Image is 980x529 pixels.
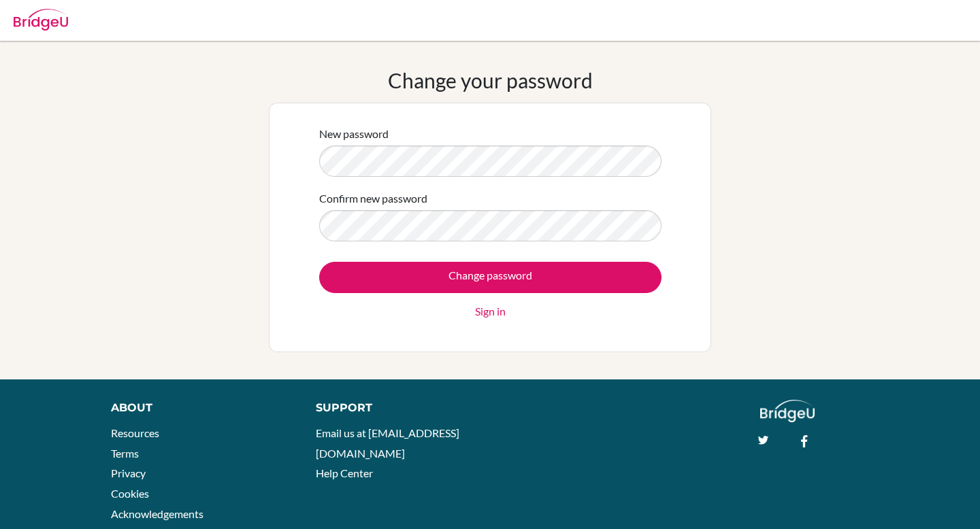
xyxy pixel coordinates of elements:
[319,190,427,207] label: Confirm new password
[475,303,506,320] a: Sign in
[111,426,159,439] a: Resources
[14,9,68,31] img: Bridge-U
[316,466,373,479] a: Help Center
[316,426,459,460] a: Email us at [EMAIL_ADDRESS][DOMAIN_NAME]
[111,487,149,500] a: Cookies
[111,447,139,460] a: Terms
[111,507,203,520] a: Acknowledgements
[111,400,285,416] div: About
[319,262,661,293] input: Change password
[111,466,146,479] a: Privacy
[319,126,389,142] label: New password
[316,400,476,416] div: Support
[388,68,593,92] h1: Change your password
[760,400,815,422] img: logo_white@2x-f4f0deed5e89b7ecb1c2cc34c3e3d731f90f0f143d5ea2071677605dd97b5244.png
